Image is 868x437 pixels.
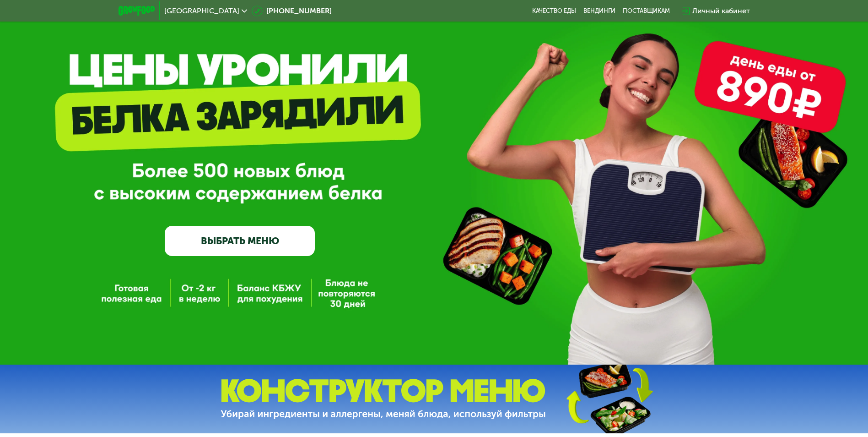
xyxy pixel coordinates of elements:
span: [GEOGRAPHIC_DATA] [164,7,239,15]
a: Вендинги [583,7,615,15]
div: Личный кабинет [692,5,750,16]
a: ВЫБРАТЬ МЕНЮ [165,226,315,256]
a: [PHONE_NUMBER] [252,5,332,16]
a: Качество еды [532,7,576,15]
div: поставщикам [623,7,670,15]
